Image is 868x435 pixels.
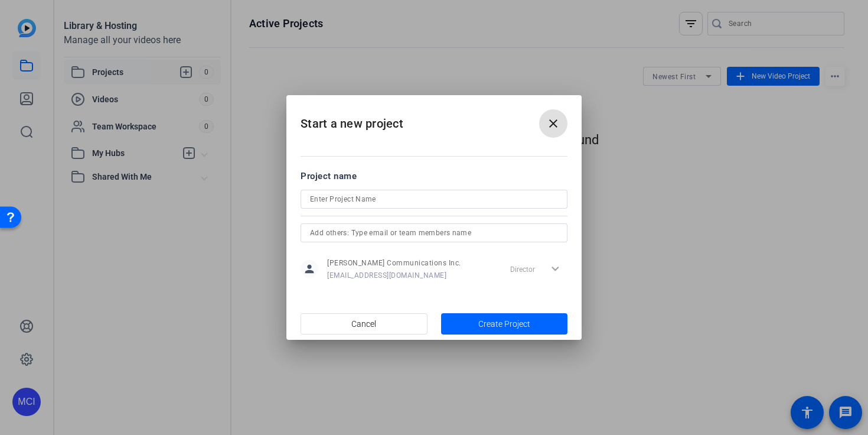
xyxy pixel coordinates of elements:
[327,258,461,268] span: [PERSON_NAME] Communications Inc.
[441,313,568,335] button: Create Project
[286,95,582,143] h2: Start a new project
[301,313,428,335] button: Cancel
[478,318,530,330] span: Create Project
[310,192,558,206] input: Enter Project Name
[301,260,318,278] mat-icon: person
[310,226,558,240] input: Add others: Type email or team members name
[351,313,376,335] span: Cancel
[327,271,461,280] span: [EMAIL_ADDRESS][DOMAIN_NAME]
[546,116,560,131] mat-icon: close
[301,170,567,183] div: Project name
